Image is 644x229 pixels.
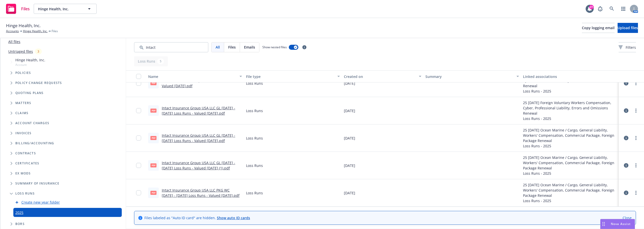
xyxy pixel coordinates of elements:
[246,190,263,196] span: Loss Runs
[15,112,28,115] span: Claims
[523,143,617,149] div: Loss Runs - 2025
[633,108,639,114] a: more
[52,29,58,33] span: Files
[15,91,44,95] span: Quoting plans
[162,106,235,116] a: Intact Insurance Group USA LLC GL [DATE] - [DATE] Loss Runs - Valued [DATE].pdf
[633,190,639,196] a: more
[246,81,263,86] span: Loss Runs
[38,6,82,12] span: Hinge Health, Inc.
[589,5,594,9] div: 27
[344,190,355,196] span: [DATE]
[148,74,236,79] div: Name
[244,44,255,50] span: Emails
[626,45,636,50] span: Filters
[425,74,514,79] div: Summary
[228,44,236,50] span: Files
[244,70,342,82] button: File type
[582,25,615,30] span: Copy logging email
[523,88,617,94] div: Loss Runs - 2025
[136,74,141,79] input: Select all
[344,163,355,168] span: [DATE]
[34,4,97,14] button: Hinge Health, Inc.
[0,138,126,229] div: Folder Tree Example
[611,222,631,226] span: Nova Assist
[136,108,141,113] input: Toggle Row Selected
[619,42,636,52] button: Filters
[35,49,42,54] div: 3
[136,135,141,141] input: Toggle Row Selected
[21,7,30,11] span: Files
[6,22,41,29] span: Hinge Health, Inc.
[134,42,208,52] input: Search by keyword...
[623,215,632,220] a: Close
[15,222,25,225] span: BORs
[523,171,617,176] div: Loss Runs - 2025
[15,122,49,125] span: Account charges
[15,71,31,74] span: Policies
[344,81,355,86] span: [DATE]
[162,160,235,170] a: Intact Insurance Group USA LLC GL [DATE] - [DATE] Loss Runs - Valued [DATE] (1).pdf
[262,45,287,49] span: Show nested files
[344,74,416,79] div: Created on
[344,108,355,113] span: [DATE]
[23,29,48,33] a: Hinge Health, Inc.
[523,116,617,121] div: Loss Runs - 2025
[423,70,521,82] button: Summary
[246,108,263,113] span: Loss Runs
[618,23,638,33] button: Upload files
[246,135,263,141] span: Loss Runs
[633,135,639,141] a: more
[8,39,20,44] a: All files
[523,182,617,198] div: 25 [DATE] Ocean Marine / Cargo, General Liability, Workers' Compensation, Commercial Package, For...
[595,4,605,14] a: Report a Bug
[4,2,32,16] a: Files
[633,162,639,168] a: more
[246,163,263,168] span: Loss Runs
[344,135,355,141] span: [DATE]
[521,70,619,82] button: Linked associations
[15,210,23,215] a: 2025
[607,4,617,14] a: Search
[15,63,45,67] span: Account
[150,136,156,140] span: pdf
[15,81,62,84] span: Policy change requests
[162,133,235,143] a: Intact Insurance Group USA LLC GL [DATE] - [DATE] Loss Runs - Valued [DATE].pdf
[0,56,126,138] div: Tree Example
[150,81,156,85] span: pdf
[15,132,32,135] span: Invoices
[136,190,141,195] input: Toggle Row Selected
[15,57,45,63] span: Hinge Health, Inc.
[136,163,141,168] input: Toggle Row Selected
[8,49,33,54] a: Untriaged files
[150,109,156,112] span: pdf
[246,74,334,79] div: File type
[162,188,239,198] a: Intact Insurance Group USA LLC PKG WC [DATE] - [DATE] Loss Runs - Valued [DATE].pdf
[600,219,635,229] button: Nova Assist
[15,192,35,195] span: Loss Runs
[582,23,615,33] button: Copy logging email
[146,70,244,82] button: Name
[15,152,36,155] span: Contracts
[523,127,617,143] div: 25 [DATE] Ocean Marine / Cargo, General Liability, Workers' Compensation, Commercial Package, For...
[523,155,617,171] div: 25 [DATE] Ocean Marine / Cargo, General Liability, Workers' Compensation, Commercial Package, For...
[150,191,156,195] span: pdf
[21,200,60,205] a: Create new year folder
[144,215,250,220] span: Files labeled as "Auto ID card" are hidden.
[600,219,607,229] div: Drag to move
[15,182,59,185] span: Summary of insurance
[523,198,617,203] div: Loss Runs - 2025
[342,70,423,82] button: Created on
[150,163,156,167] span: pdf
[15,102,31,105] span: Matters
[6,29,19,33] a: Accounts
[15,172,31,175] span: Ex Mods
[523,100,617,116] div: 25 [DATE] Foreign Voluntary Workers Compensation, Cyber, Professional Liability, Errors and Omiss...
[618,4,628,14] a: Switch app
[136,81,141,86] input: Toggle Row Selected
[523,74,617,79] div: Linked associations
[216,44,220,50] span: All
[15,142,54,145] span: Billing/Accounting
[15,162,39,165] span: Certificates
[633,80,639,86] a: more
[618,25,638,30] span: Upload files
